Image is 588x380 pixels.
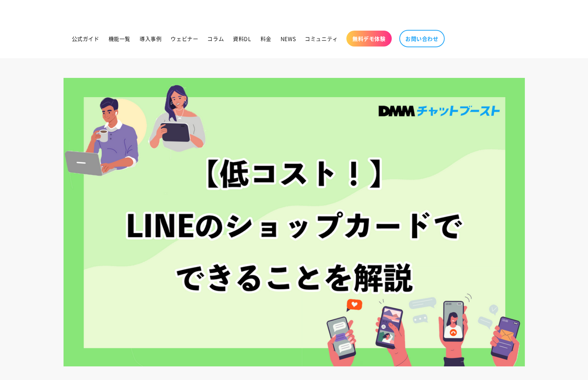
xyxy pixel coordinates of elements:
a: 機能一覧 [104,31,135,47]
img: LINEのショップカードでできることを解説 [64,78,525,366]
span: ウェビナー [171,35,198,42]
span: コラム [207,35,224,42]
a: コラム [203,31,228,47]
a: 無料デモ体験 [346,31,392,47]
span: 資料DL [233,35,251,42]
span: NEWS [281,35,296,42]
span: 公式ガイド [72,35,99,42]
a: ウェビナー [166,31,203,47]
a: お問い合わせ [399,30,445,47]
span: コミュニティ [305,35,338,42]
span: 料金 [261,35,272,42]
a: 料金 [256,31,276,47]
a: 公式ガイド [67,31,104,47]
a: 資料DL [228,31,256,47]
a: コミュニティ [300,31,343,47]
a: NEWS [276,31,300,47]
span: お問い合わせ [405,35,439,42]
a: 導入事例 [135,31,166,47]
span: 無料デモ体験 [352,35,386,42]
span: 機能一覧 [109,35,130,42]
span: 導入事例 [140,35,161,42]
